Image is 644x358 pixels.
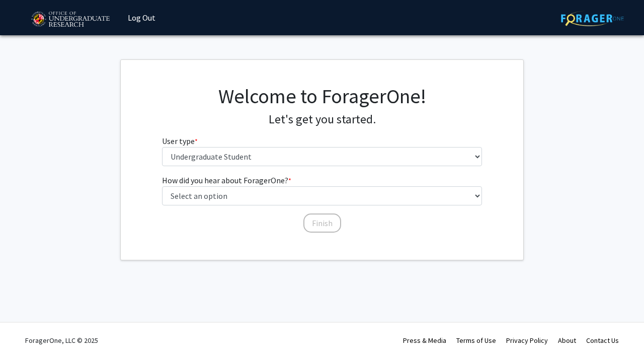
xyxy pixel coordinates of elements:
iframe: Chat [8,313,43,350]
a: Terms of Use [456,336,496,345]
a: Contact Us [586,336,619,345]
a: Privacy Policy [506,336,548,345]
img: University of Maryland Logo [28,7,113,32]
label: User type [162,135,198,147]
button: Finish [303,213,341,233]
a: Press & Media [403,336,446,345]
div: ForagerOne, LLC © 2025 [25,323,98,358]
h4: Let's get you started. [162,112,482,127]
h1: Welcome to ForagerOne! [162,84,482,108]
label: How did you hear about ForagerOne? [162,174,291,186]
a: About [558,336,576,345]
img: ForagerOne Logo [561,11,624,26]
